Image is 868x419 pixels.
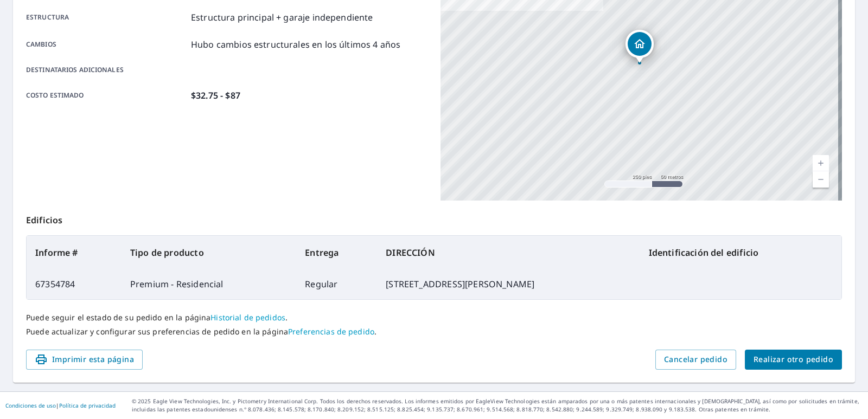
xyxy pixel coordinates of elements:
[26,12,69,22] font: Estructura
[26,326,288,337] font: Puede actualizar y configurar sus preferencias de pedido en la página
[52,354,134,364] font: Imprimir esta página
[26,214,62,226] font: Edificios
[285,312,288,323] font: .
[56,402,59,409] font: |
[655,350,736,370] button: Cancelar pedido
[132,397,859,413] font: una o más patentes internacionales y [DEMOGRAPHIC_DATA], así como por solicitudes en trámite, inc...
[210,312,285,323] a: Historial de pedidos
[35,246,78,258] font: Informe #
[374,326,376,337] font: .
[5,402,56,409] a: Condiciones de uso
[191,38,400,50] font: Hubo cambios estructurales en los últimos 4 años
[305,246,339,258] font: Entrega
[626,30,654,63] div: Alfiler caído, edificio 1, propiedad residencial, 62 Maple Ave Johnston, RI 02919
[130,246,204,258] font: Tipo de producto
[132,397,598,405] font: © 2025 Eagle View Technologies, Inc. y Pictometry International Corp. Todos los derechos reservad...
[745,350,842,370] button: Realizar otro pedido
[26,91,84,100] font: Costo estimado
[305,278,337,290] font: Regular
[664,354,727,364] font: Cancelar pedido
[191,11,373,23] font: Estructura principal + garaje independiente
[26,65,124,74] font: Destinatarios adicionales
[26,350,143,370] button: Imprimir esta página
[288,326,374,337] a: Preferencias de pedido
[130,278,224,290] font: Premium - Residencial
[386,246,435,258] font: DIRECCIÓN
[813,155,829,171] a: Nivel actual 17, Acercar
[26,40,56,49] font: Cambios
[813,171,829,188] a: Nivel actual 17, alejar
[26,312,210,323] font: Puede seguir el estado de su pedido en la página
[59,402,116,409] a: Política de privacidad
[35,278,75,290] font: 67354784
[649,246,759,258] font: Identificación del edificio
[367,405,770,413] font: 8.515.125; 8.825.454; 9.135.737; 8.670.961; 9.514.568; 8.818.770; 8.542.880; 9.244.589; 9.329.749...
[754,354,833,364] font: Realizar otro pedido
[191,89,240,101] font: $32.75 - $87
[386,278,534,290] font: [STREET_ADDRESS][PERSON_NAME]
